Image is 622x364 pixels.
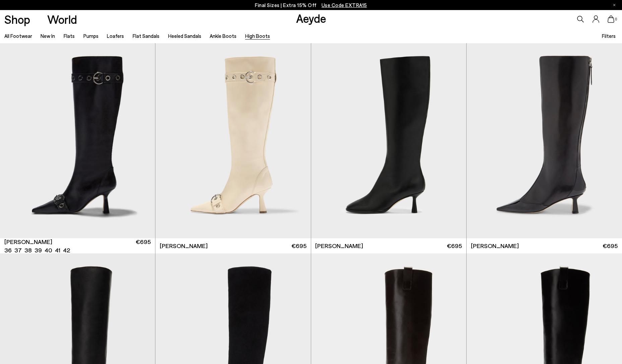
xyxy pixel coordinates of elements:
[467,43,622,238] img: Alexis Dual-Tone High Boots
[4,13,30,25] a: Shop
[296,11,326,25] a: Aeyde
[447,242,462,250] span: €695
[322,2,367,8] span: Navigate to /collections/ss25-final-sizes
[155,43,310,238] img: Vivian Eyelet High Boots
[245,33,270,39] a: High Boots
[471,242,519,250] span: [PERSON_NAME]
[603,242,618,250] span: €695
[602,33,616,39] span: Filters
[155,43,310,238] div: 2 / 6
[4,238,52,246] span: [PERSON_NAME]
[34,246,42,254] li: 39
[160,242,208,250] span: [PERSON_NAME]
[83,33,98,39] a: Pumps
[210,33,236,39] a: Ankle Boots
[24,246,32,254] li: 38
[63,246,70,254] li: 42
[255,1,367,9] p: Final Sizes | Extra 15% Off
[64,33,75,39] a: Flats
[136,238,151,254] span: €695
[311,238,466,253] a: [PERSON_NAME] €695
[608,15,614,23] a: 0
[155,238,310,253] a: [PERSON_NAME] €695
[14,246,22,254] li: 37
[55,246,60,254] li: 41
[47,13,77,25] a: World
[155,43,310,238] img: Vivian Eyelet High Boots
[291,242,306,250] span: €695
[41,33,55,39] a: New In
[4,33,32,39] a: All Footwear
[168,33,201,39] a: Heeled Sandals
[311,43,466,238] img: Catherine High Sock Boots
[107,33,124,39] a: Loafers
[4,246,68,254] ul: variant
[315,242,363,250] span: [PERSON_NAME]
[133,33,159,39] a: Flat Sandals
[45,246,52,254] li: 40
[614,17,618,21] span: 0
[4,246,12,254] li: 36
[467,238,622,253] a: [PERSON_NAME] €695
